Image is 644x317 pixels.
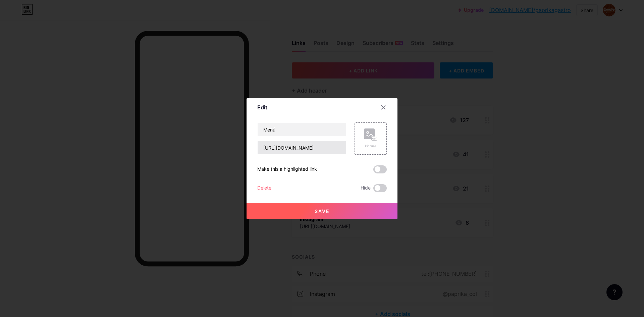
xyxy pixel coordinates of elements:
span: Hide [361,184,371,192]
div: Delete [257,184,271,192]
span: Save [315,208,330,214]
input: Title [258,123,346,136]
div: Edit [257,103,267,111]
button: Save [247,203,397,219]
div: Picture [364,144,377,149]
input: URL [258,141,346,154]
div: Make this a highlighted link [257,165,317,173]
